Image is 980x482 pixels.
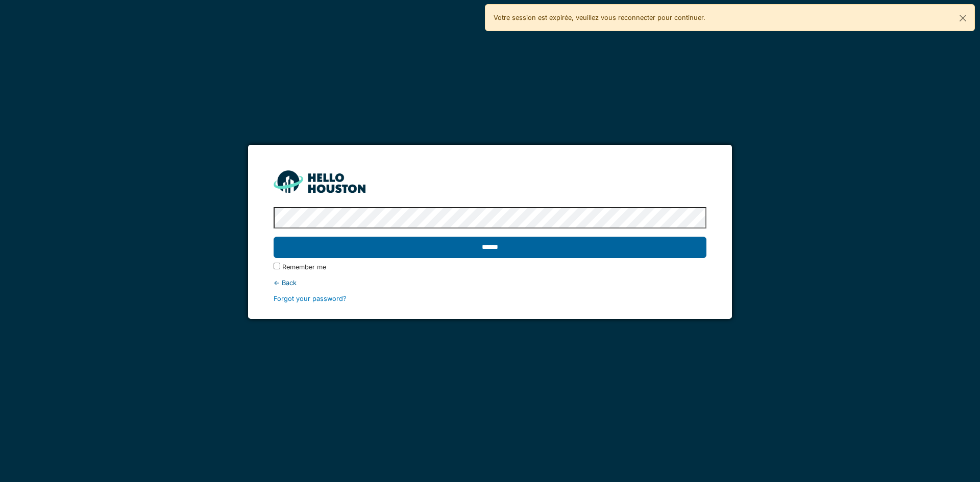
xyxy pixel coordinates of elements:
div: ← Back [274,278,706,288]
img: HH_line-BYnF2_Hg.png [274,170,365,192]
label: Remember me [282,262,326,272]
div: Votre session est expirée, veuillez vous reconnecter pour continuer. [485,4,975,31]
a: Forgot your password? [274,295,347,302]
button: Close [951,5,974,32]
